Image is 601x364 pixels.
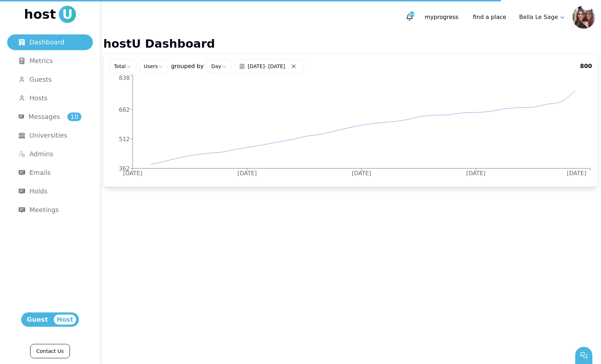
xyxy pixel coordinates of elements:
[123,170,142,177] tspan: [DATE]
[119,106,130,113] tspan: 662
[515,10,569,24] a: Bella Le Sage
[24,6,76,23] a: hostU
[54,315,76,325] span: Host
[248,63,285,70] span: -
[403,11,416,24] button: 9+
[419,10,464,24] p: progress
[466,170,486,177] tspan: [DATE]
[7,34,93,50] a: Dashboard
[7,183,93,199] a: Holds
[7,90,93,106] a: Hosts
[28,112,60,122] span: Messages
[119,75,130,81] tspan: 838
[24,315,51,325] span: Guest
[409,11,415,17] span: 9+
[237,170,257,177] tspan: [DATE]
[19,186,81,196] div: Holds
[67,112,81,121] span: 10
[467,10,512,24] a: find a place
[268,63,285,69] span: [DATE]
[425,14,434,20] span: my
[235,59,304,73] button: [DATE]- [DATE]
[59,6,76,23] span: U
[248,63,265,69] span: [DATE]
[19,168,81,178] div: Emails
[19,93,81,103] div: Hosts
[352,170,371,177] tspan: [DATE]
[7,128,93,143] a: Universities
[7,202,93,218] a: Meetings
[19,75,81,85] div: Guests
[103,37,598,50] h1: hostU Dashboard
[7,53,93,69] a: Metrics
[119,165,130,172] tspan: 362
[7,165,93,181] a: Emails
[572,6,595,29] img: Bella Le Sage avatar
[567,170,586,177] tspan: [DATE]
[19,205,81,215] div: Meetings
[30,344,70,358] a: Contact Us
[19,130,81,140] div: Universities
[24,7,56,21] span: host
[19,149,81,159] div: Admins
[171,62,204,71] p: grouped by
[7,72,93,87] a: Guests
[19,37,81,47] div: Dashboard
[19,56,81,66] div: Metrics
[119,136,130,143] tspan: 512
[307,62,592,71] p: 800
[519,13,558,21] p: Bella Le Sage
[7,146,93,162] a: Admins
[7,109,93,125] a: Messages10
